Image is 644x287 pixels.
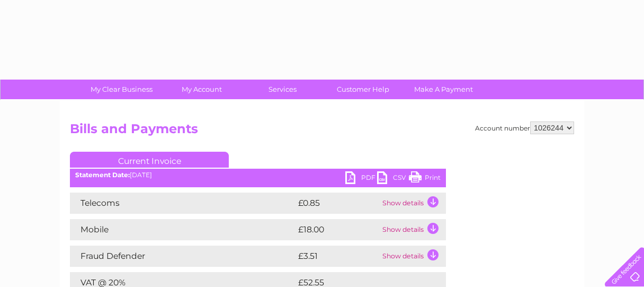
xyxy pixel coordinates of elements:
[345,171,377,187] a: PDF
[70,171,446,179] div: [DATE]
[70,121,574,142] h2: Bills and Payments
[70,193,296,214] td: Telecoms
[296,219,380,240] td: £18.00
[319,80,407,99] a: Customer Help
[296,193,380,214] td: £0.85
[70,152,229,168] a: Current Invoice
[158,80,246,99] a: My Account
[239,80,326,99] a: Services
[75,171,130,179] b: Statement Date:
[380,193,446,214] td: Show details
[70,246,296,267] td: Fraud Defender
[70,219,296,240] td: Mobile
[377,171,409,187] a: CSV
[380,219,446,240] td: Show details
[409,171,441,187] a: Print
[475,121,574,134] div: Account number
[296,246,380,267] td: £3.51
[400,80,487,99] a: Make A Payment
[78,80,165,99] a: My Clear Business
[380,246,446,267] td: Show details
